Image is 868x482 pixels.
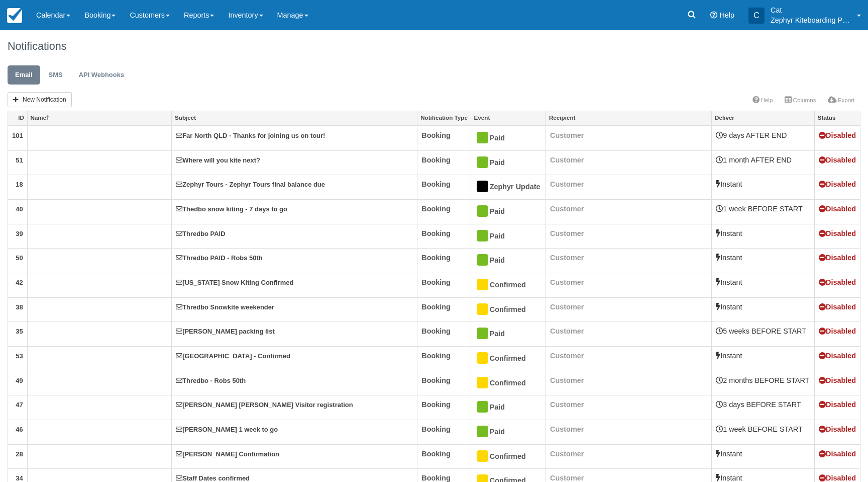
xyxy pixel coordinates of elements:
div: C [748,8,765,24]
td: 9 days AFTER END [712,126,815,150]
a: 38 [16,303,23,311]
td: Instant [712,444,815,469]
strong: Disabled [819,205,856,213]
a: 49 [16,377,23,384]
span: Help [719,11,734,19]
strong: Customer [550,450,584,458]
a: 42 [16,279,23,286]
td: Instant [712,273,815,297]
strong: Disabled [819,352,856,360]
a: 18 [16,181,23,188]
p: Cat [771,5,851,15]
p: Zephyr Kiteboarding Pty Ltd [771,15,851,25]
strong: Disabled [819,229,856,237]
div: Confirmed [475,375,533,391]
a: 46 [16,426,23,433]
strong: Booking [421,303,451,311]
strong: Booking [421,278,451,286]
div: Paid [475,155,533,171]
a: Thedbo snow kiting - 7 days to go [176,205,287,213]
ul: More [746,93,860,109]
div: Confirmed [475,449,533,465]
a: API Webhooks [71,65,132,85]
strong: Booking [421,131,451,139]
a: 51 [16,156,23,164]
strong: Customer [550,156,584,164]
strong: Booking [421,400,451,409]
strong: Booking [421,180,451,188]
td: 5 weeks BEFORE START [712,322,815,347]
a: 50 [16,254,23,262]
strong: Customer [550,205,584,213]
strong: Customer [550,303,584,311]
strong: Booking [421,205,451,213]
strong: Customer [550,131,584,139]
div: Confirmed [475,277,533,293]
a: 47 [16,401,23,409]
a: Name [28,111,172,125]
strong: Disabled [819,131,856,139]
strong: Disabled [819,254,856,262]
strong: Customer [550,474,584,482]
a: Status [815,111,860,125]
a: 53 [16,352,23,360]
a: Staff Dates confirmed [176,474,250,482]
a: New Notification [8,92,72,107]
a: 34 [16,474,23,482]
strong: Customer [550,254,584,262]
td: Instant [712,224,815,249]
h1: Notifications [8,40,860,52]
a: Recipient [546,111,711,125]
strong: Booking [421,327,451,335]
i: Help [710,12,717,19]
strong: Booking [421,229,451,237]
strong: Disabled [819,474,856,482]
strong: Customer [550,400,584,409]
a: Far North QLD - Thanks for joining us on tour! [176,132,325,139]
td: 1 week BEFORE START [712,199,815,224]
img: checkfront-main-nav-mini-logo.png [7,8,22,23]
strong: Disabled [819,180,856,188]
strong: Disabled [819,303,856,311]
td: 1 month AFTER END [712,150,815,175]
div: Paid [475,399,533,416]
div: Confirmed [475,302,533,318]
strong: Booking [421,376,451,384]
strong: Customer [550,352,584,360]
div: Paid [475,326,533,342]
a: SMS [41,65,70,85]
a: 39 [16,230,23,237]
strong: Booking [421,156,451,164]
div: Paid [475,228,533,245]
strong: Customer [550,376,584,384]
a: 28 [16,450,23,458]
a: Event [471,111,546,125]
a: Notification Type [417,111,470,125]
div: Confirmed [475,351,533,367]
div: Zephyr Update [475,179,533,195]
a: Thredbo PAID - Robs 50th [176,254,263,262]
a: Columns [779,93,822,107]
a: [GEOGRAPHIC_DATA] - Confirmed [176,352,290,360]
a: 35 [16,328,23,335]
strong: Booking [421,254,451,262]
a: Deliver [712,111,814,125]
strong: Booking [421,352,451,360]
strong: Disabled [819,327,856,335]
a: Help [746,93,779,107]
strong: Customer [550,278,584,286]
td: 2 months BEFORE START [712,371,815,395]
a: 40 [16,205,23,213]
strong: Disabled [819,450,856,458]
td: Instant [712,347,815,371]
strong: Booking [421,474,451,482]
strong: Customer [550,425,584,433]
td: 1 week BEFORE START [712,420,815,445]
a: Export [822,93,860,107]
strong: Customer [550,180,584,188]
div: Paid [475,204,533,220]
strong: Disabled [819,156,856,164]
div: Paid [475,253,533,269]
strong: Disabled [819,425,856,433]
div: Paid [475,130,533,146]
